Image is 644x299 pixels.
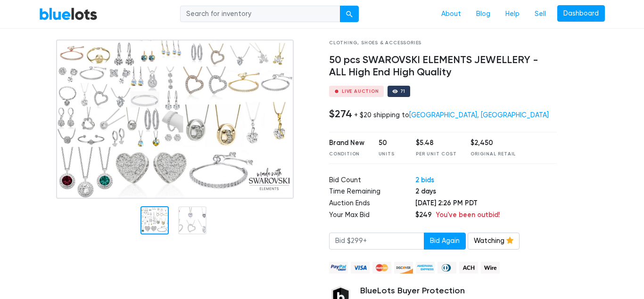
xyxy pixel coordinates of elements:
[329,108,352,120] h4: $274
[436,210,500,219] span: You've been outbid!
[329,40,557,47] div: Clothing, Shoes & Accessories
[329,186,415,198] td: Time Remaining
[372,262,391,274] img: mastercard-42073d1d8d11d6635de4c079ffdb20a4f30a903dc55d1612383a1b395dd17f39.png
[481,262,500,274] img: wire-908396882fe19aaaffefbd8e17b12f2f29708bd78693273c0e28e3a24408487f.png
[459,262,478,274] img: ach-b7992fed28a4f97f893c574229be66187b9afb3f1a8d16a4691d3d3140a8ab00.png
[180,6,340,23] input: Search for inventory
[434,5,469,23] a: About
[354,111,549,119] div: + $20 shipping to
[329,233,424,250] input: Bid $299+
[394,262,413,274] img: discover-82be18ecfda2d062aad2762c1ca80e2d36a4073d45c9e0ffae68cd515fbd3d32.png
[379,151,402,158] div: Units
[400,89,406,94] div: 71
[342,89,379,94] div: Live Auction
[329,175,415,187] td: Bid Count
[468,233,520,250] a: Watching
[329,151,364,158] div: Condition
[498,5,527,23] a: Help
[39,7,98,21] a: BlueLots
[424,233,466,250] button: Bid Again
[329,210,415,222] td: Your Max Bid
[471,151,516,158] div: Original Retail
[351,262,370,274] img: visa-79caf175f036a155110d1892330093d4c38f53c55c9ec9e2c3a54a56571784bb.png
[360,286,557,296] h5: BlueLots Buyer Protection
[416,262,435,274] img: american_express-ae2a9f97a040b4b41f6397f7637041a5861d5f99d0716c09922aba4e24c8547d.png
[416,138,456,148] div: $5.48
[409,111,549,119] a: [GEOGRAPHIC_DATA], [GEOGRAPHIC_DATA]
[415,210,557,222] td: $249
[415,198,557,210] td: [DATE] 2:26 PM PDT
[557,5,605,22] a: Dashboard
[329,138,364,148] div: Brand New
[527,5,553,23] a: Sell
[416,151,456,158] div: Per Unit Cost
[56,40,294,199] img: 7235ec82-5674-471f-b15e-5fd001b2ddec-1752901744.png
[329,262,348,274] img: paypal_credit-80455e56f6e1299e8d57f40c0dcee7b8cd4ae79b9eccbfc37e2480457ba36de9.png
[438,262,456,274] img: diners_club-c48f30131b33b1bb0e5d0e2dbd43a8bea4cb12cb2961413e2f4250e06c020426.png
[415,176,434,184] a: 2 bids
[469,5,498,23] a: Blog
[329,198,415,210] td: Auction Ends
[329,54,557,79] h4: 50 pcs SWAROVSKI ELEMENTS JEWELLERY - ALL High End High Quality
[471,138,516,148] div: $2,450
[379,138,402,148] div: 50
[415,186,557,198] td: 2 days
